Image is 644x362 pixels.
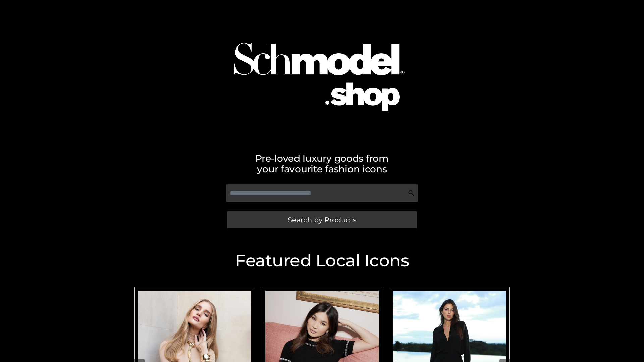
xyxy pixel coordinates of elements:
h2: Featured Local Icons​ [131,252,513,269]
img: Search Icon [408,190,415,196]
h2: Pre-loved luxury goods from your favourite fashion icons [131,153,513,174]
span: Search by Products [288,216,356,223]
a: Search by Products [227,211,417,228]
